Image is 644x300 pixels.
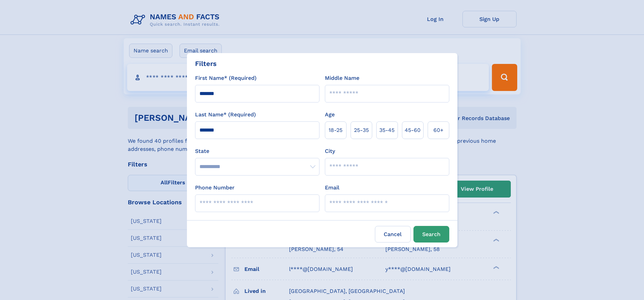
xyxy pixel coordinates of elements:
[325,111,335,119] label: Age
[325,147,335,155] label: City
[195,74,257,82] label: First Name* (Required)
[195,111,256,119] label: Last Name* (Required)
[195,147,319,155] label: State
[375,226,411,243] label: Cancel
[413,226,449,243] button: Search
[325,74,359,82] label: Middle Name
[405,126,421,134] span: 45‑60
[195,59,217,69] div: Filters
[379,126,395,134] span: 35‑45
[433,126,444,134] span: 60+
[329,126,342,134] span: 18‑25
[325,184,339,192] label: Email
[354,126,369,134] span: 25‑35
[195,184,235,192] label: Phone Number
